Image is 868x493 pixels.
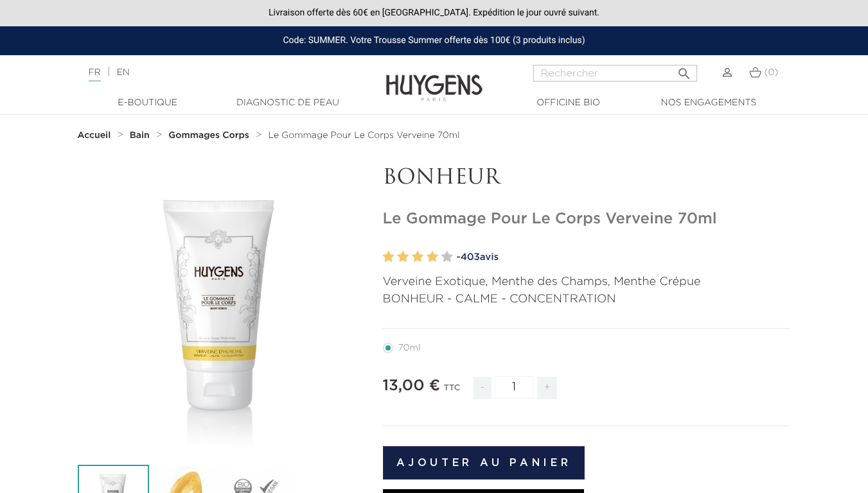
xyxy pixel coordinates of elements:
[78,131,111,140] strong: Accueil
[130,131,150,140] strong: Bain
[537,377,558,399] span: +
[412,248,423,266] label: 3
[268,130,459,141] a: Le Gommage Pour Le Corps Verveine 70ml
[383,291,791,308] p: BONHEUR - CALME - CONCENTRATION
[383,446,585,480] button: Ajouter au panier
[474,377,492,399] span: -
[533,65,697,82] input: Rechercher
[504,96,633,110] a: Officine Bio
[89,68,101,82] a: FR
[82,65,352,80] div: |
[495,376,533,399] input: Quantité
[383,166,791,191] p: BONHEUR
[168,130,252,141] a: Gommages Corps
[78,130,114,141] a: Accueil
[397,248,409,266] label: 2
[383,273,791,291] p: Verveine Exotique, Menthe des Champs, Menthe Crépue
[130,130,153,141] a: Bain
[168,131,249,140] strong: Gommages Corps
[461,252,480,262] span: 403
[764,68,778,77] span: (0)
[443,374,460,409] div: TTC
[673,61,696,78] button: 
[457,248,791,267] a: -403avis
[386,54,483,103] img: Huygens
[441,248,453,266] label: 5
[268,131,459,140] span: Le Gommage Pour Le Corps Verveine 70ml
[224,96,352,110] a: Diagnostic de peau
[383,343,436,353] label: 70ml
[383,378,441,394] span: 13,00 €
[427,248,438,266] label: 4
[84,96,212,110] a: E-Boutique
[383,248,394,266] label: 1
[677,62,692,78] i: 
[644,96,773,110] a: Nos engagements
[116,68,129,77] a: EN
[383,210,791,229] h1: Le Gommage Pour Le Corps Verveine 70ml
